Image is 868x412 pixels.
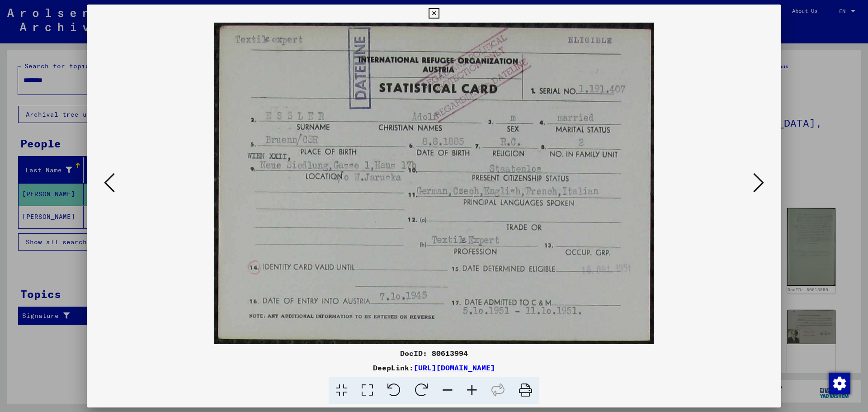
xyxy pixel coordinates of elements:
[87,348,781,359] div: DocID: 80613994
[87,362,781,373] div: DeepLink:
[414,363,495,372] a: [URL][DOMAIN_NAME]
[829,373,850,394] img: Change consent
[214,23,653,344] img: 001.jpg
[828,372,850,394] div: Change consent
